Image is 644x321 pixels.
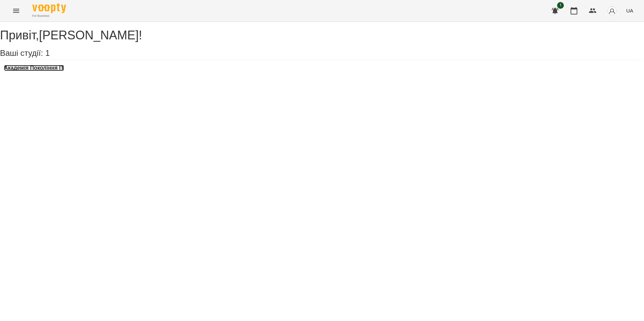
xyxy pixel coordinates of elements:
[45,48,50,58] span: 1
[623,4,636,17] button: UA
[607,6,617,15] img: avatar_s.png
[557,2,564,9] span: 1
[8,3,24,19] button: Menu
[4,65,64,71] a: Академія Покоління ІТ
[626,7,633,14] span: UA
[32,14,66,18] span: For Business
[32,3,66,13] img: Voopty Logo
